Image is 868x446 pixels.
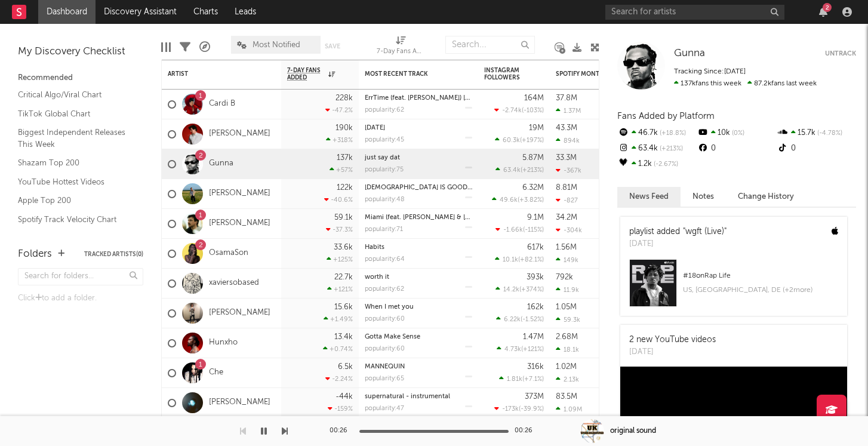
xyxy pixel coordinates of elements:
div: ErrTime (feat. Latto) [Remix] [365,95,472,101]
span: -2.67 % [652,161,678,168]
div: 162k [527,303,544,311]
div: 7-Day Fans Added (7-Day Fans Added) [377,30,424,64]
div: original sound [610,426,656,436]
div: popularity: 65 [365,376,404,382]
a: Gunna [674,48,705,60]
a: [PERSON_NAME] [209,308,270,318]
div: 316k [527,363,544,371]
button: Tracked Artists(0) [84,251,143,257]
button: 2 [819,7,827,17]
div: MANNEQUIN [365,364,472,370]
div: 137k [337,154,353,162]
span: Gunna [674,48,705,59]
a: worth it [365,274,389,281]
a: xaviersobased [209,278,259,288]
div: ( ) [494,106,544,114]
a: [PERSON_NAME] [209,189,270,199]
div: ( ) [495,226,544,233]
div: -827 [556,196,578,204]
div: ( ) [495,285,544,293]
span: Fans Added by Platform [617,112,715,121]
div: +57 % [330,166,353,174]
div: When I met you [365,304,472,310]
a: [PERSON_NAME] [209,129,270,139]
div: -367k [556,167,581,174]
div: +0.74 % [323,345,353,353]
a: When I met you [365,304,414,310]
div: -40.6 % [324,196,353,204]
div: 1.47M [523,333,544,341]
div: Artist [168,70,257,78]
span: 14.2k [503,287,519,293]
div: 0 [777,141,856,156]
button: Change History [726,187,806,207]
div: ( ) [495,256,544,263]
div: 1.05M [556,303,577,311]
a: #18onRap LifeUS, [GEOGRAPHIC_DATA], DE (+2more) [620,259,847,316]
a: [DEMOGRAPHIC_DATA] IS GOOD (LOFI) [365,184,487,191]
input: Search... [445,36,535,54]
div: US, [GEOGRAPHIC_DATA], DE (+ 2 more) [683,283,838,297]
span: +121 % [523,346,542,353]
div: +125 % [327,256,353,263]
button: Untrack [825,48,856,60]
div: 22.7k [334,273,353,281]
div: 43.3M [556,124,577,132]
div: ( ) [497,345,544,353]
div: popularity: 60 [365,346,405,352]
div: -2.24 % [325,375,353,383]
div: 1.56M [556,244,577,251]
div: 2.68M [556,333,578,341]
span: -2.74k [502,107,522,114]
span: +7.1 % [524,376,542,383]
div: ( ) [495,136,544,144]
span: 63.4k [503,167,521,174]
div: Filters [180,30,190,64]
div: popularity: 45 [365,137,404,143]
a: Shazam Top 200 [18,156,131,170]
span: +374 % [521,287,542,293]
div: # 18 on Rap Life [683,269,838,283]
div: 373M [525,393,544,401]
div: -159 % [328,405,353,413]
div: 5.87M [522,154,544,162]
a: Gunna [209,159,233,169]
span: -4.78 % [815,130,842,137]
div: Click to add a folder. [18,291,143,306]
div: 228k [335,94,353,102]
div: 00:26 [330,424,353,438]
a: Apple Top 200 [18,194,131,207]
button: Notes [681,187,726,207]
a: Gotta Make Sense [365,334,420,340]
span: 49.6k [500,197,518,204]
div: 59.1k [334,214,353,222]
button: Save [325,43,340,50]
span: -115 % [525,227,542,233]
a: Hunxho [209,338,238,348]
span: 1.81k [507,376,522,383]
div: 33.3M [556,154,577,162]
div: 2.13k [556,376,579,383]
button: News Feed [617,187,681,207]
div: 11.9k [556,286,579,294]
div: Gotta Make Sense [365,334,472,340]
span: 60.3k [503,137,520,144]
div: 13.4k [334,333,353,341]
div: 15.6k [334,303,353,311]
div: +318 % [326,136,353,144]
a: YouTube Hottest Videos [18,176,131,189]
div: popularity: 64 [365,256,405,263]
span: +197 % [522,137,542,144]
div: +121 % [327,285,353,293]
a: Che [209,368,223,378]
div: 59.3k [556,316,580,324]
a: OsamaSon [209,248,248,259]
a: Habits [365,244,384,251]
div: GOD IS GOOD (LOFI) [365,184,472,191]
div: 1.02M [556,363,577,371]
div: popularity: 62 [365,286,404,293]
div: 15.7k [777,125,856,141]
div: 9.1M [527,214,544,222]
span: 6.22k [504,316,521,323]
div: [DATE] [629,238,727,250]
